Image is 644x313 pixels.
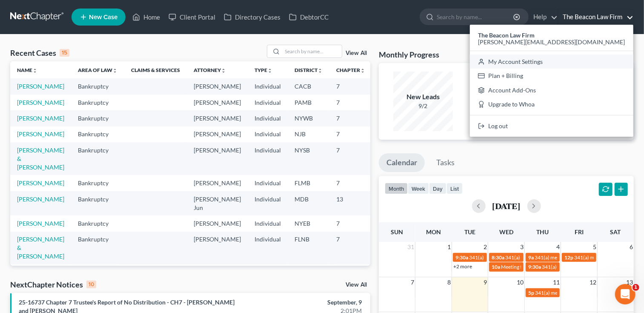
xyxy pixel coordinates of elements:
span: New Case [89,14,117,20]
button: month [385,183,408,194]
a: Upgrade to Whoa [470,98,633,112]
span: 31 [406,242,415,252]
td: Bankruptcy [71,232,124,264]
a: View All [346,50,367,56]
a: View All [346,282,367,288]
td: Bankruptcy [71,264,124,289]
span: 9:30a [455,254,468,261]
span: 8:30a [492,254,504,261]
div: New Leads [393,92,453,102]
td: [PERSON_NAME] Jun [187,191,248,215]
h2: [DATE] [492,201,521,210]
span: 341(a) meeting for [PERSON_NAME] [505,254,587,261]
td: [PERSON_NAME] [187,232,248,264]
td: 7 [329,110,372,126]
a: Nameunfold_more [17,67,37,73]
a: Client Portal [164,9,220,25]
span: 12p [564,254,573,261]
i: unfold_more [360,68,365,73]
td: 7 [329,78,372,94]
span: Meeting for [PERSON_NAME] [501,264,568,270]
span: [PERSON_NAME][EMAIL_ADDRESS][DOMAIN_NAME] [478,38,625,46]
td: FLMB [288,175,329,191]
td: NYWB [288,110,329,126]
td: [PERSON_NAME] [187,78,248,94]
a: Directory Cases [220,9,285,25]
input: Search by name... [282,45,342,57]
td: 7 [329,95,372,110]
span: 12 [589,277,597,287]
td: NYEB [288,215,329,231]
td: [PERSON_NAME] [187,110,248,126]
td: Bankruptcy [71,78,124,94]
td: 7 [329,264,372,289]
i: unfold_more [267,68,272,73]
td: Bankruptcy [71,126,124,142]
h3: Monthly Progress [379,49,439,60]
a: Plan + Billing [470,69,633,83]
a: [PERSON_NAME] [17,99,64,106]
span: 341(a) meeting for [PERSON_NAME] [542,264,624,270]
div: NextChapter Notices [10,279,96,290]
span: Tue [464,228,475,235]
a: Home [128,9,164,25]
a: [PERSON_NAME] [17,220,64,227]
span: 6 [629,242,634,252]
a: [PERSON_NAME] [17,130,64,138]
td: Individual [248,175,288,191]
a: [PERSON_NAME] [17,195,64,203]
a: My Account Settings [470,55,633,69]
div: 15 [60,49,69,57]
i: unfold_more [221,68,226,73]
td: Individual [248,110,288,126]
button: day [429,183,447,194]
td: [PERSON_NAME] [187,126,248,142]
td: Individual [248,191,288,215]
td: Individual [248,95,288,110]
span: 1 [447,242,452,252]
span: 11 [552,277,561,287]
span: 2 [483,242,488,252]
td: Individual [248,264,288,289]
span: 3 [519,242,524,252]
div: 10 [86,281,96,288]
td: MDB [288,191,329,215]
td: FLNB [288,232,329,264]
span: 10a [492,264,500,270]
span: 7 [410,277,415,287]
span: 4 [555,242,561,252]
a: Area of Lawunfold_more [78,67,117,73]
strong: The Beacon Law Firm [478,32,535,39]
a: Attorneyunfold_more [194,67,226,73]
td: 7 [329,215,372,231]
div: Recent Cases [10,48,69,58]
td: Individual [248,142,288,175]
td: Bankruptcy [71,95,124,110]
button: week [408,183,429,194]
td: Bankruptcy [71,142,124,175]
div: September, 9 [253,298,362,307]
a: Log out [470,119,633,133]
td: CACB [288,78,329,94]
span: 341(a) meeting for [PERSON_NAME] [535,254,617,261]
iframe: Intercom live chat [615,284,635,304]
th: Claims & Services [124,61,187,78]
div: 9/2 [393,102,453,110]
td: NJB [288,126,329,142]
span: 341(a) meeting for [PERSON_NAME] & [PERSON_NAME] [469,254,596,261]
span: 5p [528,290,534,296]
td: Bankruptcy [71,110,124,126]
span: 1 [633,284,639,291]
td: 13 [329,191,372,215]
td: Bankruptcy [71,191,124,215]
span: Fri [575,228,584,235]
a: Calendar [379,153,425,172]
td: Bankruptcy [71,175,124,191]
td: NYSB [288,142,329,175]
span: 13 [625,277,634,287]
td: Individual [248,215,288,231]
span: 5 [592,242,597,252]
button: list [447,183,463,194]
a: The Beacon Law Firm [558,9,633,25]
td: 7 [329,126,372,142]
